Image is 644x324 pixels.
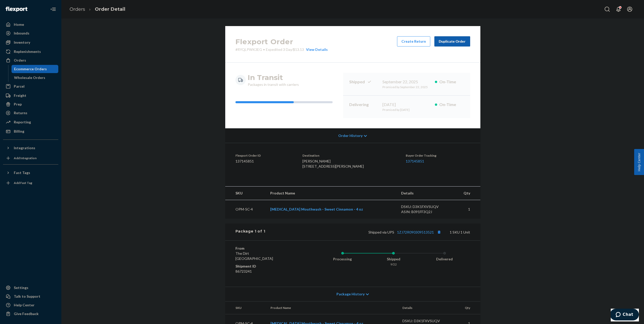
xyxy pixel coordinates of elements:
[8,8,12,12] img: logo_orange.svg
[398,302,455,314] th: Details
[14,181,32,185] div: Add Fast Tag
[14,303,35,308] div: Help Center
[3,56,58,64] a: Orders
[3,109,58,117] a: Returns
[613,4,624,14] button: Open notifications
[95,6,125,12] a: Order Detail
[3,48,58,56] a: Replenishments
[57,30,86,33] div: Keywords by Traffic
[265,229,470,235] div: 1 SKU 1 Unit
[453,187,480,200] th: Qty
[14,120,31,125] div: Reporting
[439,79,464,85] p: On-Time
[436,229,443,235] button: Copy tracking number
[349,79,378,85] p: Shipped
[235,246,297,251] dt: From
[625,4,635,14] button: Open account menu
[14,285,28,290] div: Settings
[263,47,265,52] span: •
[455,302,480,314] th: Qty
[14,22,24,27] div: Home
[235,269,297,274] dd: 86723241
[434,36,470,47] button: Duplicate Order
[14,102,22,107] div: Prep
[3,179,58,187] a: Add Fast Tag
[12,74,59,82] a: Wholesale Orders
[14,129,24,134] div: Billing
[3,20,58,29] a: Home
[14,75,45,80] div: Wholesale Orders
[402,318,450,323] div: DSKU: D3K1FXVSUQV
[3,127,58,135] a: Billing
[14,156,37,160] div: Add Integration
[12,65,59,73] a: Ecommerce Orders
[349,102,378,108] p: Delivering
[3,169,58,177] button: Fast Tags
[382,108,431,112] p: Promised by [DATE]
[368,262,419,267] div: 9/22
[304,47,328,52] button: View Details
[266,302,398,314] th: Product Name
[602,4,612,14] button: Open Search Box
[51,30,55,34] img: tab_keywords_by_traffic_grey.svg
[397,187,453,200] th: Details
[397,230,434,234] a: 1ZJ72R090309513521
[225,302,267,314] th: SKU
[382,102,431,108] div: [DATE]
[248,73,299,87] div: Packages in transit with carriers
[235,229,265,235] div: Package 1 of 1
[14,294,40,299] div: Talk to Support
[225,200,266,219] td: OPM-SC-4
[14,58,26,63] div: Orders
[382,85,431,89] p: Promised by September 22, 2025
[48,4,58,14] button: Close Navigation
[302,159,364,168] span: [PERSON_NAME] [STREET_ADDRESS][PERSON_NAME]
[439,39,466,44] div: Duplicate Order
[453,200,480,219] td: 1
[3,144,58,152] button: Integrations
[14,66,47,72] div: Ecommerce Orders
[406,159,424,163] a: 137145851
[3,292,58,300] button: Talk to Support
[3,154,58,162] a: Add Integration
[14,311,39,316] div: Give Feedback
[401,209,449,214] div: ASIN: B091FF3Q2J
[14,93,26,98] div: Freight
[368,257,419,262] div: Shipped
[14,8,25,12] div: v 4.0.25
[317,257,368,262] div: Processing
[382,79,431,85] div: September 22, 2025
[611,309,639,321] iframe: Opens a widget where you can chat to one of our agents
[338,133,363,138] span: Order History
[634,149,644,175] button: Help Center
[3,301,58,309] a: Help Center
[14,110,27,115] div: Returns
[13,13,56,17] div: Domain: [DOMAIN_NAME]
[3,284,58,292] a: Settings
[439,102,464,108] p: On-Time
[14,145,35,151] div: Integrations
[14,30,18,34] img: tab_domain_overview_orange.svg
[3,82,58,90] a: Parcel
[225,187,266,200] th: SKU
[3,91,58,100] a: Freight
[235,251,273,261] span: The Dirt [GEOGRAPHIC_DATA]
[8,13,12,17] img: website_grey.svg
[406,153,470,158] dt: Buyer Order Tracking
[14,49,41,54] div: Replenishments
[3,118,58,126] a: Reporting
[266,187,397,200] th: Product Name
[6,7,27,12] img: Flexport logo
[235,264,297,269] dt: Shipment ID
[3,29,58,37] a: Inbounds
[302,153,398,158] dt: Destination
[14,84,25,89] div: Parcel
[270,207,363,211] a: [MEDICAL_DATA] Mouthwash - Sweet Cinnamon - 4 oz
[266,47,292,52] span: Expedited 3 Day
[3,38,58,47] a: Inventory
[3,100,58,108] a: Prep
[14,170,30,175] div: Fast Tags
